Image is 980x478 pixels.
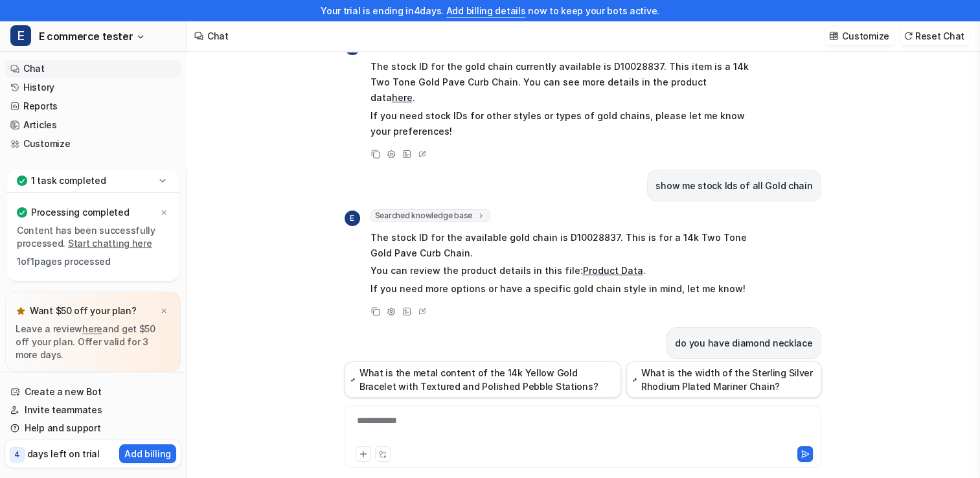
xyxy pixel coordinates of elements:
img: reset [904,31,913,41]
button: Add billing [119,444,176,463]
a: Add billing details [446,5,526,16]
p: 1 task completed [31,174,106,187]
p: If you need more options or have a specific gold chain style in mind, let me know! [370,281,749,297]
p: 1 of 1 pages processed [17,255,169,268]
a: Customize [5,135,181,153]
p: The stock ID for the gold chain currently available is D10028837. This item is a 14k Two Tone Gol... [370,59,749,106]
div: Chat [207,29,229,43]
p: You can review the product details in this file: . [370,263,749,279]
p: Customize [842,29,889,43]
span: E commerce tester [39,27,133,45]
p: Content has been successfully processed. [17,224,169,250]
span: Searched knowledge base [370,209,490,222]
p: Leave a review and get $50 off your plan. Offer valid for 3 more days. [16,323,170,361]
a: Reports [5,97,181,115]
p: show me stock Ids of all Gold chain [655,178,812,194]
span: E [10,25,31,46]
a: Chat [5,60,181,78]
a: Product Data [583,265,643,276]
img: customize [829,31,838,41]
a: here [82,323,102,334]
a: Start chatting here [68,238,152,249]
p: If you need stock IDs for other styles or types of gold chains, please let me know your preferences! [370,108,749,139]
img: x [160,307,168,315]
p: The stock ID for the available gold chain is D10028837. This is for a 14k Two Tone Gold Pave Curb... [370,230,749,261]
span: E [345,211,360,226]
p: do you have diamond necklace [675,336,812,351]
button: Reset Chat [900,27,970,45]
a: Articles [5,116,181,134]
button: What is the metal content of the 14k Yellow Gold Bracelet with Textured and Polished Pebble Stati... [345,361,621,398]
p: Want $50 off your plan? [30,304,137,317]
p: Add billing [124,447,171,461]
a: Create a new Bot [5,383,181,401]
a: History [5,78,181,97]
a: here [392,92,413,103]
p: Processing completed [31,206,129,219]
p: 4 [14,449,20,461]
p: days left on trial [27,447,100,461]
button: Customize [825,27,894,45]
img: star [16,306,26,316]
button: What is the width of the Sterling Silver Rhodium Plated Mariner Chain? [626,361,821,398]
a: Invite teammates [5,401,181,419]
a: Help and support [5,419,181,437]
